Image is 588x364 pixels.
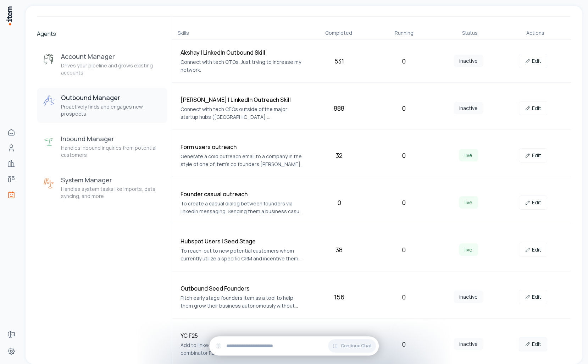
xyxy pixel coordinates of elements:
a: Edit [519,290,547,304]
div: Skills [178,29,303,37]
p: Generate a cold outreach email to a company in the style of one of item’s co founders [PERSON_NAM... [181,153,304,168]
h3: Inbound Manager [61,134,162,143]
h4: Outbound Seed Founders [181,284,304,293]
a: Edit [519,195,547,210]
div: 32 [310,150,368,160]
a: Edit [519,54,547,68]
span: inactive [454,55,483,67]
a: Edit [519,337,547,351]
span: inactive [454,338,483,350]
button: Outbound ManagerOutbound ManagerProactively finds and engages new prospects [37,88,167,123]
p: Handles inbound inquiries from potential customers [61,144,162,159]
h3: Account Manager [61,52,162,61]
h3: Outbound Manager [61,93,162,102]
img: System Manager [43,177,55,190]
a: Edit [519,148,547,162]
a: Edit [519,243,547,257]
p: Drives your pipeline and grows existing accounts [61,62,162,76]
p: To reach-out to new potential customers whom currently utilize a specific CRM and incentive them ... [181,247,304,263]
a: Forms [4,327,18,341]
h4: Form users outreach [181,143,304,151]
div: Actions [505,29,565,37]
img: Inbound Manager [43,136,55,149]
div: 0 [374,56,433,66]
div: 0 [374,198,433,208]
img: Outbound Manager [43,95,55,107]
h4: YC F25 [181,331,304,340]
div: 0 [374,292,433,302]
p: Proactively finds and engages new prospects [61,103,162,117]
span: inactive [454,102,483,114]
h4: Akshay | LinkedIn Outbound Skill [181,48,304,57]
div: 531 [310,56,368,66]
div: 0 [374,103,433,113]
span: Continue Chat [341,343,372,349]
div: 38 [310,245,368,255]
div: 0 [374,245,433,255]
div: Status [440,29,500,37]
p: Handles system tasks like imports, data syncing, and more [61,186,162,200]
div: Completed [309,29,368,37]
img: Item Brain Logo [6,6,13,26]
img: Account Manager [43,54,55,66]
button: Continue Chat [328,339,376,353]
a: Edit [519,101,547,115]
p: Connect with tech CEOs outside of the major startup hubs ([GEOGRAPHIC_DATA], [GEOGRAPHIC_DATA]). ... [181,105,304,121]
p: Connect with tech CTOs. Just trying to increase my network. [181,58,304,74]
a: Companies [4,156,18,171]
h4: Founder casual outreach [181,190,304,198]
a: Home [4,125,18,139]
span: inactive [454,291,483,303]
h4: [PERSON_NAME] | LinkedIn Outreach Skill [181,95,304,104]
div: 0 [374,150,433,160]
button: System ManagerSystem ManagerHandles system tasks like imports, data syncing, and more [37,170,167,205]
h4: Hubspot Users | Seed Stage [181,237,304,246]
p: Pitch early stage founders item as a tool to help them grow their business autonomously without a... [181,294,304,310]
h3: System Manager [61,176,162,184]
p: Add to linkedin all founders whom are part of y-combinator F25 [181,341,304,357]
p: To create a casual dialog between founders via linkedin messaging. Sending them a business casual... [181,200,304,215]
a: Agents [4,188,18,202]
div: 888 [310,103,368,113]
div: 0 [374,339,433,349]
h2: Agents [37,29,167,38]
div: 156 [310,292,368,302]
span: live [459,196,478,209]
div: Running [374,29,434,37]
button: Account ManagerAccount ManagerDrives your pipeline and grows existing accounts [37,46,167,82]
a: People [4,141,18,155]
a: Settings [4,344,18,358]
span: live [459,243,478,256]
a: Deals [4,172,18,186]
button: Inbound ManagerInbound ManagerHandles inbound inquiries from potential customers [37,129,167,164]
span: live [459,149,478,161]
div: 0 [310,198,368,208]
div: Continue Chat [209,336,379,355]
